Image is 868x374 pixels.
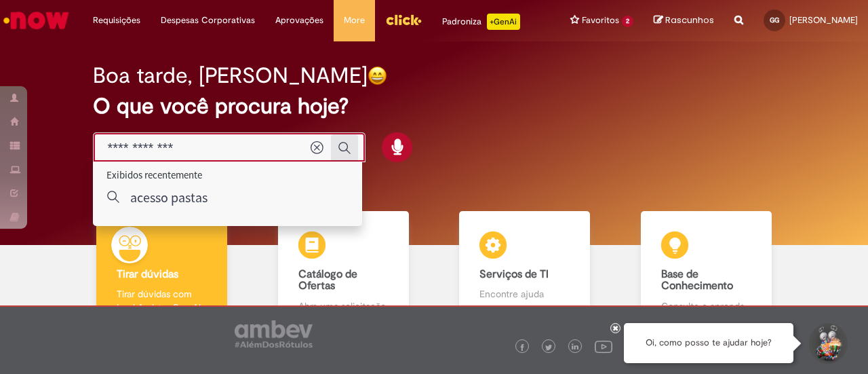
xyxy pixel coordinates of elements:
[235,320,313,348] img: logo_footer_ambev_rotulo_gray.png
[661,299,751,313] p: Consulte e aprenda
[344,14,365,27] span: More
[572,343,578,352] img: logo_footer_linkedin.png
[622,16,633,27] span: 2
[665,14,714,26] span: Rascunhos
[616,211,797,329] a: Base de Conhecimento Consulte e aprenda
[298,299,389,313] p: Abra uma solicitação
[93,64,368,88] h2: Boa tarde, [PERSON_NAME]
[479,267,549,281] b: Serviços de TI
[71,211,253,329] a: Tirar dúvidas Tirar dúvidas com Lupi Assist e Gen Ai
[1,7,71,34] img: ServiceNow
[789,14,858,26] span: [PERSON_NAME]
[479,287,570,301] p: Encontre ajuda
[770,16,779,24] span: GG
[519,344,526,351] img: logo_footer_facebook.png
[275,14,323,27] span: Aprovações
[434,211,616,329] a: Serviços de TI Encontre ajuda
[298,267,357,293] b: Catálogo de Ofertas
[582,14,619,27] span: Favoritos
[595,337,612,355] img: logo_footer_youtube.png
[661,267,733,293] b: Base de Conhecimento
[654,14,714,27] a: Rascunhos
[487,14,520,30] p: +GenAi
[624,323,793,363] div: Oi, como posso te ajudar hoje?
[117,267,178,281] b: Tirar dúvidas
[117,287,207,314] p: Tirar dúvidas com Lupi Assist e Gen Ai
[442,14,520,30] div: Padroniza
[368,66,387,86] img: happy-face.png
[93,14,140,27] span: Requisições
[807,323,848,364] button: Iniciar Conversa de Suporte
[545,344,552,351] img: logo_footer_twitter.png
[161,14,255,27] span: Despesas Corporativas
[93,94,774,118] h2: O que você procura hoje?
[385,10,422,30] img: click_logo_yellow_360x200.png
[253,211,435,329] a: Catálogo de Ofertas Abra uma solicitação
